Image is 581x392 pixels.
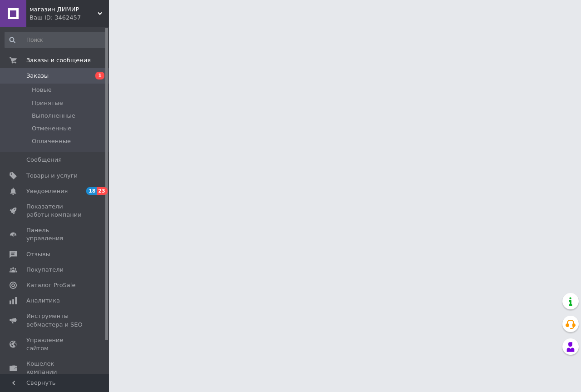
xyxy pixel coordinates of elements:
[26,360,84,376] span: Кошелек компании
[97,187,107,195] span: 23
[26,156,62,164] span: Сообщения
[32,137,71,145] span: Оплаченные
[26,226,84,243] span: Панель управления
[30,14,109,22] div: Ваш ID: 3462457
[26,312,84,328] span: Инструменты вебмастера и SEO
[26,187,68,195] span: Уведомления
[32,112,75,120] span: Выполненные
[26,266,64,274] span: Покупатели
[26,297,60,305] span: Аналитика
[5,32,107,48] input: Поиск
[86,187,97,195] span: 18
[32,86,52,94] span: Новые
[26,336,84,352] span: Управление сайтом
[95,72,104,79] span: 1
[30,5,98,14] span: магазин ДИМИР
[26,250,50,258] span: Отзывы
[26,56,91,65] span: Заказы и сообщения
[26,281,75,289] span: Каталог ProSale
[26,72,49,80] span: Заказы
[26,203,84,219] span: Показатели работы компании
[32,99,63,107] span: Принятые
[32,124,71,133] span: Отмененные
[26,172,78,180] span: Товары и услуги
